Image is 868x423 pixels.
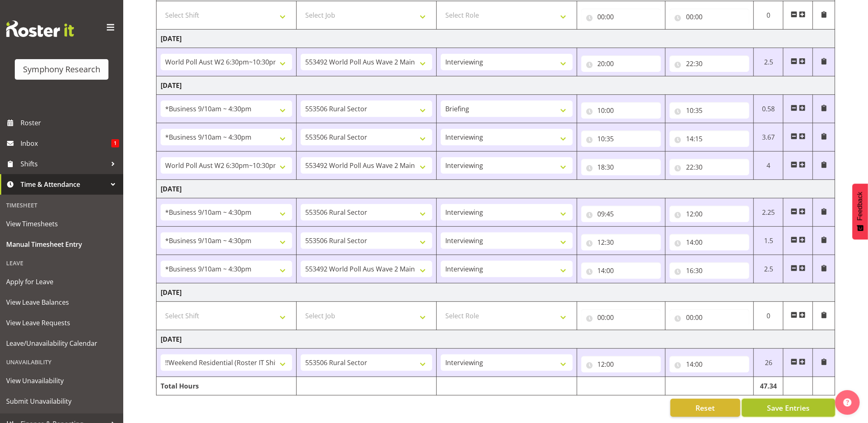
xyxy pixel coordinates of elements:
td: 2.25 [754,198,783,227]
td: 4 [754,152,783,180]
td: [DATE] [157,283,835,302]
input: Click to select... [581,234,661,251]
a: View Leave Requests [2,313,121,333]
span: Manual Timesheet Entry [6,238,117,251]
span: View Leave Balances [6,296,117,308]
span: Feedback [856,192,864,221]
td: [DATE] [157,30,835,48]
input: Click to select... [670,206,749,222]
span: Time & Attendance [21,178,107,191]
div: Unavailability [2,354,121,370]
input: Click to select... [581,309,661,326]
span: 1 [111,139,119,147]
span: Shifts [21,158,107,170]
input: Click to select... [670,131,749,147]
a: View Leave Balances [2,292,121,313]
input: Click to select... [581,159,661,175]
div: Leave [2,255,121,271]
span: Apply for Leave [6,276,117,288]
input: Click to select... [581,55,661,72]
td: [DATE] [157,76,835,95]
td: 2.5 [754,48,783,76]
td: 0 [754,1,783,30]
input: Click to select... [670,262,749,279]
td: Total Hours [157,377,297,395]
span: View Unavailability [6,375,117,387]
button: Reset [670,399,740,417]
a: Apply for Leave [2,271,121,292]
a: Leave/Unavailability Calendar [2,333,121,354]
td: 0 [754,302,783,330]
img: Rosterit website logo [6,21,74,37]
div: Symphony Research [23,63,100,76]
td: 2.5 [754,255,783,283]
input: Click to select... [581,102,661,119]
input: Click to select... [670,309,749,326]
a: View Timesheets [2,214,121,234]
img: help-xxl-2.png [843,398,852,407]
input: Click to select... [670,102,749,119]
td: 1.5 [754,227,783,255]
input: Click to select... [670,356,749,372]
input: Click to select... [581,262,661,279]
button: Feedback - Show survey [852,184,868,239]
td: [DATE] [157,330,835,349]
span: Roster [21,117,119,129]
span: Submit Unavailability [6,395,117,407]
div: Timesheet [2,197,121,214]
span: Leave/Unavailability Calendar [6,337,117,349]
td: 26 [754,349,783,377]
input: Click to select... [670,55,749,72]
button: Save Entries [742,399,835,417]
a: Submit Unavailability [2,391,121,412]
td: 0.58 [754,95,783,123]
input: Click to select... [670,9,749,25]
input: Click to select... [670,234,749,251]
input: Click to select... [581,131,661,147]
span: Save Entries [767,402,810,413]
a: View Unavailability [2,370,121,391]
a: Manual Timesheet Entry [2,234,121,255]
input: Click to select... [670,159,749,175]
input: Click to select... [581,206,661,222]
td: [DATE] [157,180,835,198]
span: View Timesheets [6,218,117,230]
input: Click to select... [581,9,661,25]
td: 3.67 [754,123,783,152]
span: Reset [695,402,715,413]
td: 47.34 [754,377,783,395]
input: Click to select... [581,356,661,372]
span: Inbox [21,137,111,149]
span: View Leave Requests [6,317,117,329]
